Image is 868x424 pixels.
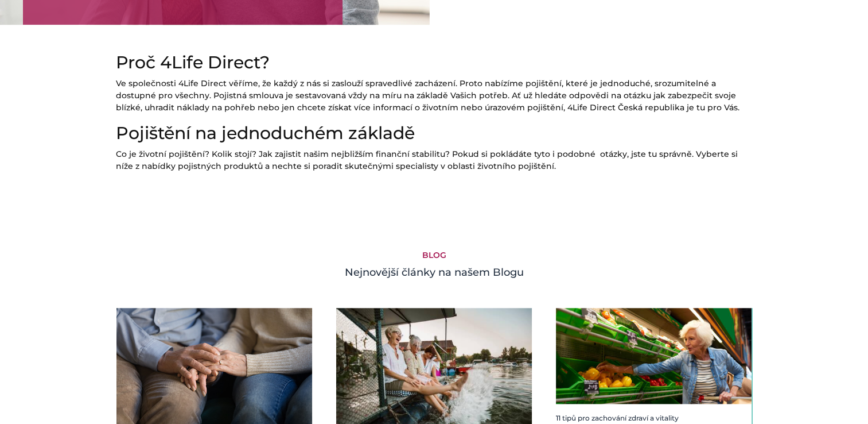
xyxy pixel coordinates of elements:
p: Ve společnosti 4Life Direct věříme, že každý z nás si zaslouží spravedlivé zacházení. Proto nabíz... [116,78,753,114]
h2: Proč 4Life Direct? [116,52,753,73]
h5: BLOG [116,250,753,260]
h2: Pojištění na jednoduchém základě [116,123,753,144]
h6: 11 tipů pro zachování zdraví a vitality [556,413,752,423]
h4: Nejnovější články na našem Blogu [116,265,753,280]
p: Co je životní pojištění? Kolik stojí? Jak zajistit našim nejbližším finanční stabilitu? Pokud si ... [116,148,753,172]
